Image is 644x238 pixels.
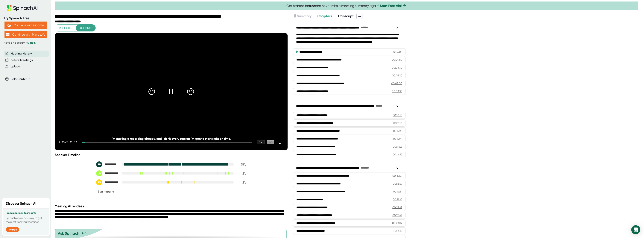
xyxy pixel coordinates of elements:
div: BV [96,179,102,185]
div: 95 % [237,163,246,166]
button: Summary [293,14,312,19]
h2: Discover Spinach AI [6,201,36,206]
div: 00:15:55 [392,174,402,178]
div: 00:12:41 [393,129,402,133]
button: See more+ [96,188,116,195]
div: 00:12:41 [393,137,402,141]
span: Chapters [317,14,332,18]
div: 00:16:59 [393,182,402,186]
div: 1 x [257,140,265,144]
div: Brian Vaddan [96,179,119,185]
div: 00:03:05 [392,50,402,54]
button: Highlights [55,25,76,31]
div: 00:21:47 [393,198,402,201]
button: Continue with Microsoft [4,31,47,38]
img: Aehbyd4JwY73AAAAAElFTkSuQmCC [7,24,11,27]
button: Help Center [10,77,31,81]
div: Open Intercom Messenger [631,225,640,234]
div: I'm making a recording already, and I think every session I'm gonna start right on time. [78,137,264,140]
span: Highlights [58,26,73,30]
button: Transcript [338,14,354,19]
div: Ask Spinach [58,231,79,236]
div: Have an account? [4,41,47,45]
button: Future Meetings [10,58,33,62]
button: Upload [10,64,20,69]
div: Speaker Timeline [55,153,288,157]
div: 2 % [237,181,246,184]
div: 00:11:26 [393,121,402,125]
div: 00:14:23 [393,145,402,148]
div: 2 % [237,172,246,175]
div: CC [267,140,274,145]
span: Help Center [10,77,27,81]
span: Get started for and never miss a meeting summary again! [286,4,407,8]
h3: From meetings to insights [6,212,46,215]
p: Spinach AI is a new way to get the most from your meetings [6,216,46,224]
button: Continue with Google [4,22,47,29]
div: 00:09:30 [392,89,402,93]
div: 00:24:19 [393,229,402,233]
div: Try Spinach Free [4,16,47,20]
div: 00:07:20 [392,74,402,77]
button: Chapters [317,14,332,19]
button: Try free [6,227,19,232]
div: 3:33 / 2:51:18 [58,141,77,144]
b: free [309,4,315,8]
div: 00:08:00 [391,81,402,85]
button: Meeting History [10,51,32,56]
span: Summary [297,14,312,18]
div: Meeting Attendees [55,204,288,208]
div: 00:04:10 [392,58,402,62]
div: 00:23:47 [392,213,402,217]
span: Full video [79,26,92,30]
div: 00:22:49 [392,205,402,209]
span: + [112,190,115,193]
div: 00:23:02 [392,221,402,225]
div: Edward Bodmer [96,161,119,167]
a: Start Free trial [380,4,402,8]
div: JR [96,170,102,176]
div: 00:14:53 [393,153,402,156]
div: 00:19:14 [393,190,402,193]
button: Full video [76,25,95,31]
div: Jash Rughani [96,170,119,176]
span: Transcript [338,14,354,18]
div: EB [96,161,102,167]
a: Sign in [27,41,36,44]
div: 00:10:10 [393,113,402,117]
div: 00:06:30 [392,66,402,69]
div: Upgrade to access [293,14,317,19]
